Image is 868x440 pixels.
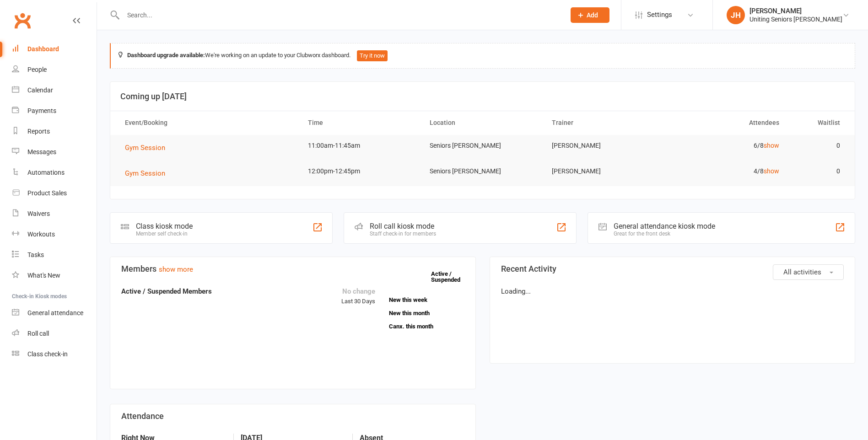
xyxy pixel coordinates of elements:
a: Class kiosk mode [12,344,97,365]
div: [PERSON_NAME] [749,7,842,15]
a: Dashboard [12,39,97,59]
a: show [764,167,779,175]
div: Member self check-in [136,231,193,237]
div: No change [341,286,375,297]
td: Seniors [PERSON_NAME] [421,135,543,156]
h3: Recent Activity [501,264,844,274]
th: Time [300,111,421,134]
a: Active / Suspended [431,264,471,290]
h3: Attendance [121,412,464,421]
td: 0 [787,135,848,156]
span: Settings [647,5,672,25]
div: People [27,66,47,73]
div: Class check-in [27,350,68,358]
div: Uniting Seniors [PERSON_NAME] [749,15,842,23]
a: Automations [12,162,97,183]
td: 0 [787,161,848,182]
div: General attendance kiosk mode [614,222,715,231]
button: All activities [773,264,844,280]
td: [PERSON_NAME] [544,135,665,156]
div: Roll call [27,330,49,337]
th: Event/Booking [117,111,300,134]
button: Gym Session [125,168,172,179]
div: Waivers [27,210,50,217]
div: Product Sales [27,189,67,197]
a: Calendar [12,80,97,101]
td: 6/8 [665,135,787,156]
th: Location [421,111,543,134]
div: Great for the front desk [614,231,715,237]
div: Workouts [27,231,55,238]
a: Tasks [12,245,97,265]
div: Last 30 Days [341,286,375,306]
div: Calendar [27,86,53,94]
a: People [12,59,97,80]
div: Payments [27,107,56,114]
a: show more [159,265,193,274]
div: Reports [27,128,50,135]
a: Product Sales [12,183,97,204]
p: Loading... [501,286,844,297]
h3: Coming up [DATE] [120,92,845,101]
div: Class kiosk mode [136,222,193,231]
div: We're working on an update to your Clubworx dashboard. [110,43,855,69]
a: Roll call [12,323,97,344]
span: Gym Session [125,144,165,152]
div: Tasks [27,251,44,258]
a: What's New [12,265,97,286]
div: General attendance [27,309,83,317]
td: 4/8 [665,161,787,182]
h3: Members [121,264,464,274]
span: Gym Session [125,169,165,177]
div: Automations [27,169,65,176]
button: Try it now [357,50,388,61]
th: Waitlist [787,111,848,134]
td: 11:00am-11:45am [300,135,421,156]
a: New this month [389,310,464,316]
td: 12:00pm-12:45pm [300,161,421,182]
a: Waivers [12,204,97,224]
a: Workouts [12,224,97,245]
a: Reports [12,121,97,142]
div: Staff check-in for members [370,231,436,237]
a: General attendance kiosk mode [12,303,97,323]
button: Gym Session [125,142,172,153]
div: Dashboard [27,45,59,53]
a: show [764,142,779,149]
div: Roll call kiosk mode [370,222,436,231]
input: Search... [120,9,559,21]
th: Attendees [665,111,787,134]
td: [PERSON_NAME] [544,161,665,182]
a: Canx. this month [389,323,464,329]
strong: Dashboard upgrade available: [127,52,205,59]
strong: Active / Suspended Members [121,287,212,295]
span: All activities [783,268,821,276]
a: Clubworx [11,9,34,32]
a: Payments [12,101,97,121]
div: Messages [27,148,56,156]
th: Trainer [544,111,665,134]
span: Add [587,11,598,19]
a: New this week [389,297,464,303]
button: Add [571,7,609,23]
td: Seniors [PERSON_NAME] [421,161,543,182]
div: JH [727,6,745,24]
div: What's New [27,272,60,279]
a: Messages [12,142,97,162]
